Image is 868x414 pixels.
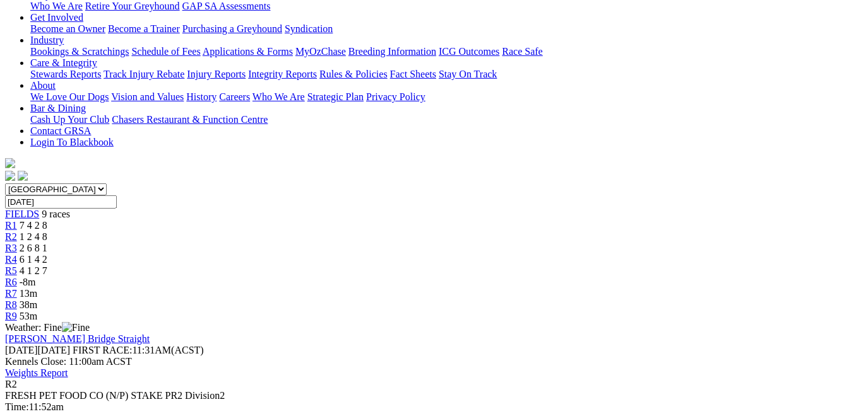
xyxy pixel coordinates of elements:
[20,288,37,299] span: 13m
[30,23,105,34] a: Become an Owner
[30,125,91,136] a: Contact GRSA
[104,69,184,79] a: Track Injury Rebate
[42,209,70,219] span: 9 races
[30,35,64,45] a: Industry
[85,1,180,11] a: Retire Your Greyhound
[5,195,117,209] input: Select date
[30,91,109,102] a: We Love Our Dogs
[30,114,109,125] a: Cash Up Your Club
[5,345,38,355] span: [DATE]
[20,231,47,242] span: 1 2 4 8
[5,401,29,412] span: Time:
[5,220,17,231] a: R1
[20,254,47,265] span: 6 1 4 2
[5,277,17,287] a: R6
[186,91,217,102] a: History
[112,114,268,125] a: Chasers Restaurant & Function Centre
[30,103,86,113] a: Bar & Dining
[5,311,17,321] a: R9
[108,23,180,34] a: Become a Trainer
[5,299,17,310] a: R8
[348,46,436,57] a: Breeding Information
[20,299,37,310] span: 38m
[219,91,250,102] a: Careers
[30,137,114,147] a: Login To Blackbook
[5,288,17,299] a: R7
[30,23,863,35] div: Get Involved
[5,333,150,344] a: [PERSON_NAME] Bridge Straight
[307,91,364,102] a: Strategic Plan
[203,46,293,57] a: Applications & Forms
[5,254,17,265] a: R4
[20,265,47,276] span: 4 1 2 7
[5,171,15,181] img: facebook.svg
[5,243,17,253] a: R3
[295,46,346,57] a: MyOzChase
[439,46,499,57] a: ICG Outcomes
[5,390,863,401] div: FRESH PET FOOD CO (N/P) STAKE PR2 Division2
[5,265,17,276] a: R5
[5,209,39,219] a: FIELDS
[30,1,863,12] div: Greyhounds as Pets
[439,69,497,79] a: Stay On Track
[30,46,129,57] a: Bookings & Scratchings
[182,23,282,34] a: Purchasing a Greyhound
[5,367,68,378] a: Weights Report
[30,91,863,103] div: About
[20,220,47,231] span: 7 4 2 8
[366,91,425,102] a: Privacy Policy
[248,69,317,79] a: Integrity Reports
[319,69,388,79] a: Rules & Policies
[5,158,15,168] img: logo-grsa-white.png
[20,311,37,321] span: 53m
[285,23,333,34] a: Syndication
[5,356,863,367] div: Kennels Close: 11:00am ACST
[18,171,28,181] img: twitter.svg
[30,1,83,11] a: Who We Are
[30,69,863,80] div: Care & Integrity
[20,277,36,287] span: -8m
[5,401,863,413] div: 11:52am
[131,46,200,57] a: Schedule of Fees
[20,243,47,253] span: 2 6 8 1
[73,345,132,355] span: FIRST RACE:
[5,379,17,389] span: R2
[73,345,204,355] span: 11:31AM(ACST)
[5,322,90,333] span: Weather: Fine
[5,231,17,242] a: R2
[30,80,56,91] a: About
[390,69,436,79] a: Fact Sheets
[30,46,863,57] div: Industry
[30,114,863,125] div: Bar & Dining
[253,91,305,102] a: Who We Are
[182,1,271,11] a: GAP SA Assessments
[62,322,90,333] img: Fine
[5,345,70,355] span: [DATE]
[187,69,246,79] a: Injury Reports
[502,46,542,57] a: Race Safe
[111,91,184,102] a: Vision and Values
[30,69,101,79] a: Stewards Reports
[30,12,83,23] a: Get Involved
[30,57,97,68] a: Care & Integrity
